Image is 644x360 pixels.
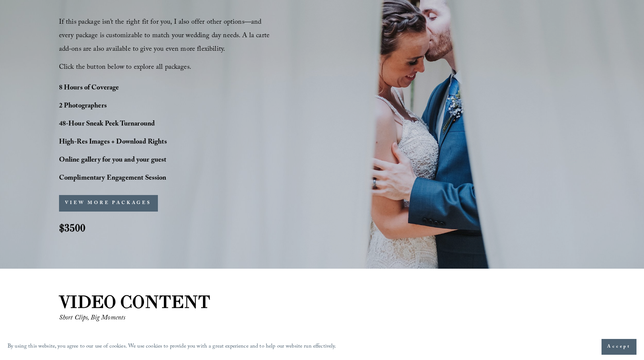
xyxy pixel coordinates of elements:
[59,119,155,130] strong: 48-Hour Sneak Peek Turnaround
[59,83,119,94] strong: 8 Hours of Coverage
[59,195,158,212] button: VIEW MORE PACKAGES
[59,173,167,185] strong: Complimentary Engagement Session
[59,17,272,56] span: If this package isn’t the right fit for you, I also offer other options—and every package is cust...
[607,343,631,351] span: Accept
[59,62,191,74] span: Click the button below to explore all packages.
[8,342,336,352] p: By using this website, you agree to our use of cookies. We use cookies to provide you with a grea...
[59,137,167,148] strong: High-Res Images + Download Rights
[602,339,636,355] button: Accept
[59,155,167,166] strong: Online gallery for you and your guest
[59,291,211,312] strong: VIDEO CONTENT
[59,221,85,234] strong: $3500
[59,101,107,112] strong: 2 Photographers
[59,313,126,324] em: Short Clips, Big Moments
